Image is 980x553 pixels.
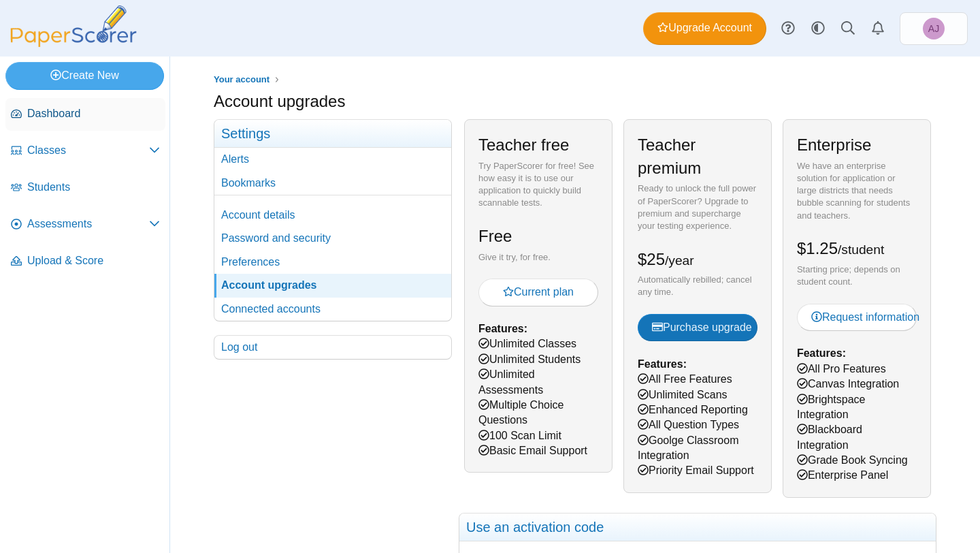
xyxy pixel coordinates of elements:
a: Assessments [5,208,165,241]
div: All Free Features Unlimited Scans Enhanced Reporting All Question Types Goolge Classroom Integrat... [623,119,772,493]
span: Students [27,180,160,195]
div: All Pro Features Canvas Integration Brightspace Integration Blackboard Integration Grade Book Syn... [783,119,931,498]
div: Automatically rebilled; cancel any time. [638,274,757,298]
b: Features: [478,323,527,334]
a: Alerts [863,14,893,44]
h3: Settings [214,120,451,148]
b: Features: [797,347,846,359]
span: Upgrade Account [657,20,752,35]
button: Purchase upgrade [638,314,757,341]
button: Current plan [478,279,598,306]
a: Classes [5,135,165,168]
a: Log out [214,336,451,359]
a: Amanda Jeremias [900,12,968,45]
div: Try PaperScorer for free! See how easy it is to use our application to quickly build scannable te... [478,160,598,210]
span: Your account [214,74,269,84]
a: Account upgrades [214,274,451,297]
a: Bookmarks [214,172,451,195]
div: Ready to unlock the full power of PaperScorer? Upgrade to premium and supercharge your testing ex... [638,183,757,232]
a: Password and security [214,227,451,250]
a: Upload & Score [5,245,165,278]
span: $25 [638,250,694,268]
span: Current plan [503,286,574,298]
h2: Free [478,225,512,248]
a: Request information [797,304,917,331]
a: Students [5,172,165,204]
h2: Teacher premium [638,133,757,179]
div: We have an enterprise solution for application or large districts that needs bubble scanning for ... [797,160,917,222]
span: Upload & Score [27,253,160,268]
a: Connected accounts [214,298,451,321]
a: Your account [210,72,273,89]
a: Account details [214,204,451,227]
div: Unlimited Classes Unlimited Students Unlimited Assessments Multiple Choice Questions 100 Scan Lim... [464,119,612,473]
a: Dashboard [5,98,165,131]
span: Amanda Jeremias [928,24,939,33]
h2: Use an activation code [459,513,936,541]
b: Features: [638,358,687,370]
h2: Teacher free [478,133,569,157]
a: Upgrade Account [643,12,766,45]
img: PaperScorer [5,5,142,47]
h2: $1.25 [797,237,884,260]
a: Preferences [214,251,451,274]
span: Amanda Jeremias [923,18,945,39]
div: Starting price; depends on student count. [797,264,917,288]
small: /year [665,253,694,268]
a: Alerts [214,148,451,171]
small: /student [838,242,884,257]
h2: Enterprise [797,133,871,157]
span: Classes [27,143,149,158]
a: PaperScorer [5,37,142,49]
span: Purchase upgrade [652,321,752,333]
h1: Account upgrades [214,90,345,113]
span: Dashboard [27,106,160,121]
a: Create New [5,62,164,89]
span: Assessments [27,217,149,232]
div: Give it try, for free. [478,251,598,264]
span: Request information [811,311,919,323]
